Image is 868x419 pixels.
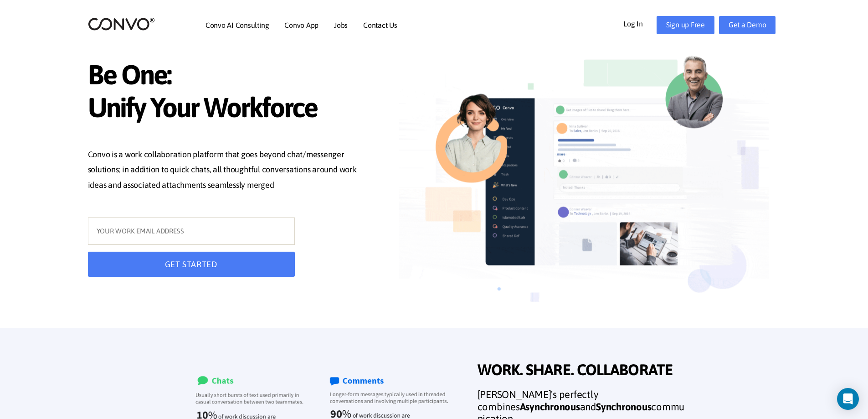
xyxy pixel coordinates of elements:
[657,16,714,34] a: Sign up Free
[88,147,369,195] p: Convo is a work collaboration platform that goes beyond chat/messenger solutions; in addition to ...
[88,91,369,126] span: Unify Your Workforce
[205,21,269,29] a: Convo AI Consulting
[88,58,369,93] span: Be One:
[520,401,580,413] strong: Asynchronous
[837,388,859,410] div: Open Intercom Messenger
[284,21,318,29] a: Convo App
[596,401,651,413] strong: Synchronous
[363,21,397,29] a: Contact Us
[88,252,295,277] button: GET STARTED
[719,16,776,34] a: Get a Demo
[88,17,155,31] img: logo_2.png
[88,217,295,245] input: YOUR WORK EMAIL ADDRESS
[334,21,348,29] a: Jobs
[623,16,657,31] a: Log In
[399,44,769,331] img: image_not_found
[478,361,687,382] span: WORK. SHARE. COLLABORATE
